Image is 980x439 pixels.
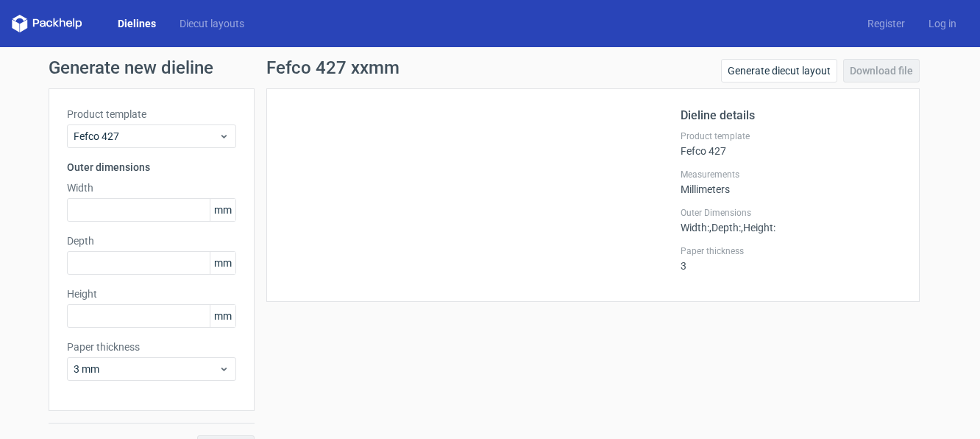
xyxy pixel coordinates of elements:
[210,199,235,221] span: mm
[681,107,901,124] h2: Dieline details
[67,180,236,195] label: Width
[67,233,236,248] label: Depth
[168,16,256,31] a: Diecut layouts
[681,169,901,195] div: Millimeters
[49,59,931,77] h1: Generate new dieline
[721,59,837,82] a: Generate diecut layout
[681,207,901,219] label: Outer Dimensions
[917,16,968,31] a: Log in
[74,362,219,376] span: 3 mm
[67,107,236,122] label: Product template
[681,245,901,272] div: 3
[681,130,901,157] div: Fefco 427
[681,169,901,180] label: Measurements
[67,160,236,175] h3: Outer dimensions
[67,340,236,354] label: Paper thickness
[681,130,901,142] label: Product template
[741,222,775,233] span: , Height :
[210,252,235,274] span: mm
[67,287,236,301] label: Height
[266,59,400,77] h1: Fefco 427 xxmm
[210,305,235,327] span: mm
[106,16,168,31] a: Dielines
[709,222,741,233] span: , Depth :
[681,222,709,233] span: Width :
[681,245,901,257] label: Paper thickness
[856,16,917,31] a: Register
[74,129,219,144] span: Fefco 427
